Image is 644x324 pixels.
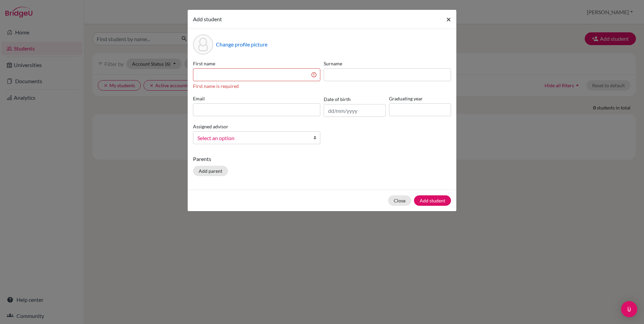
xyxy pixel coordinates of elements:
label: Email [193,95,320,102]
input: dd/mm/yyyy [324,104,386,117]
span: Add student [193,16,222,22]
button: Add parent [193,166,228,176]
label: Date of birth [324,96,351,103]
div: Open Intercom Messenger [621,301,637,317]
button: Close [441,10,456,29]
label: Graduating year [389,95,451,102]
label: Surname [324,60,451,67]
span: Select an option [197,134,307,142]
button: Add student [414,195,451,206]
span: × [446,14,451,24]
label: First name [193,60,320,67]
label: Assigned advisor [193,123,228,130]
button: Close [388,195,411,206]
div: Profile picture [193,34,213,55]
div: First name is required [193,83,320,90]
p: Parents [193,155,451,163]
